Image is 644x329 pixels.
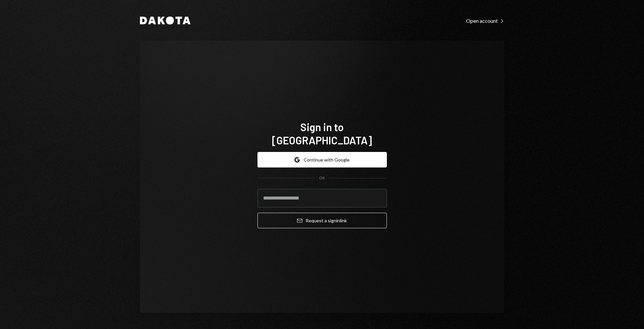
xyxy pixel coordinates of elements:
div: Open account [466,18,504,24]
h1: Sign in to [GEOGRAPHIC_DATA] [257,120,387,147]
div: OR [319,175,325,181]
button: Request a signinlink [257,213,387,228]
button: Continue with Google [257,152,387,167]
a: Open account [466,17,504,24]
